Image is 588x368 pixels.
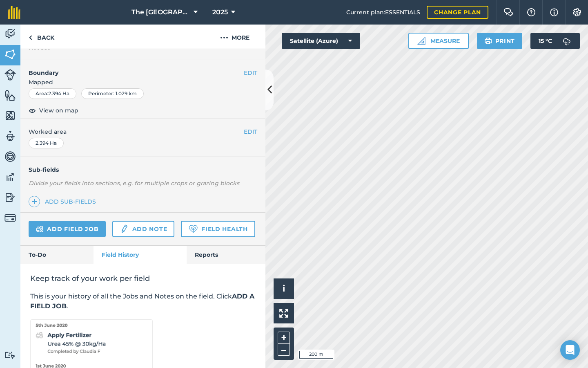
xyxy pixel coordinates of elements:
[29,33,32,43] img: svg+xml;base64,PHN2ZyB4bWxucz0iaHR0cDovL3d3dy53My5vcmcvMjAwMC9zdmciIHdpZHRoPSI5IiBoZWlnaHQ9IjI0Ii...
[8,6,20,19] img: fieldmargin Logo
[20,25,62,49] a: Back
[31,197,37,206] img: svg+xml;base64,PHN2ZyB4bWxucz0iaHR0cDovL3d3dy53My5vcmcvMjAwMC9zdmciIHdpZHRoPSIxNCIgaGVpZ2h0PSIyNC...
[131,7,190,17] span: The [GEOGRAPHIC_DATA]
[4,28,16,40] img: svg+xml;base64,PD94bWwgdmVyc2lvbj0iMS4wIiBlbmNvZGluZz0idXRmLTgiPz4KPCEtLSBHZW5lcmF0b3I6IEFkb2JlIE...
[408,33,469,49] button: Measure
[4,110,16,122] img: svg+xml;base64,PHN2ZyB4bWxucz0iaHR0cDovL3d3dy53My5vcmcvMjAwMC9zdmciIHdpZHRoPSI1NiIgaGVpZ2h0PSI2MC...
[427,6,488,19] a: Change plan
[29,88,76,99] div: Area : 2.394 Ha
[204,25,265,49] button: More
[4,130,16,142] img: svg+xml;base64,PD94bWwgdmVyc2lvbj0iMS4wIiBlbmNvZGluZz0idXRmLTgiPz4KPCEtLSBHZW5lcmF0b3I6IEFkb2JlIE...
[559,33,575,49] img: svg+xml;base64,PD94bWwgdmVyc2lvbj0iMS4wIiBlbmNvZGluZz0idXRmLTgiPz4KPCEtLSBHZW5lcmF0b3I6IEFkb2JlIE...
[417,37,425,45] img: Ruler icon
[550,7,558,17] img: svg+xml;base64,PHN2ZyB4bWxucz0iaHR0cDovL3d3dy53My5vcmcvMjAwMC9zdmciIHdpZHRoPSIxNyIgaGVpZ2h0PSIxNy...
[539,33,552,49] span: 15 ° C
[29,196,99,207] a: Add sub-fields
[20,165,265,174] h4: Sub-fields
[29,127,257,136] span: Worked area
[4,150,16,163] img: svg+xml;base64,PD94bWwgdmVyc2lvbj0iMS4wIiBlbmNvZGluZz0idXRmLTgiPz4KPCEtLSBHZW5lcmF0b3I6IEFkb2JlIE...
[4,351,16,359] img: svg+xml;base64,PD94bWwgdmVyc2lvbj0iMS4wIiBlbmNvZGluZz0idXRmLTgiPz4KPCEtLSBHZW5lcmF0b3I6IEFkb2JlIE...
[4,191,16,204] img: svg+xml;base64,PD94bWwgdmVyc2lvbj0iMS4wIiBlbmNvZGluZz0idXRmLTgiPz4KPCEtLSBHZW5lcmF0b3I6IEFkb2JlIE...
[278,332,290,344] button: +
[39,106,78,115] span: View on map
[29,138,64,148] div: 2.394 Ha
[20,78,265,87] span: Mapped
[29,105,78,115] button: View on map
[279,309,288,318] img: Four arrows, one pointing top left, one top right, one bottom right and the last bottom left
[572,8,582,16] img: A cog icon
[29,105,36,115] img: svg+xml;base64,PHN2ZyB4bWxucz0iaHR0cDovL3d3dy53My5vcmcvMjAwMC9zdmciIHdpZHRoPSIxOCIgaGVpZ2h0PSIyNC...
[112,221,174,237] a: Add note
[346,8,420,17] span: Current plan : ESSENTIALS
[4,212,16,224] img: svg+xml;base64,PD94bWwgdmVyc2lvbj0iMS4wIiBlbmNvZGluZz0idXRmLTgiPz4KPCEtLSBHZW5lcmF0b3I6IEFkb2JlIE...
[29,180,239,187] em: Divide your fields into sections, e.g. for multiple crops or grazing blocks
[187,246,265,264] a: Reports
[477,33,523,49] button: Print
[4,48,16,61] img: svg+xml;base64,PHN2ZyB4bWxucz0iaHR0cDovL3d3dy53My5vcmcvMjAwMC9zdmciIHdpZHRoPSI1NiIgaGVpZ2h0PSI2MC...
[283,283,285,294] span: i
[36,224,44,234] img: svg+xml;base64,PD94bWwgdmVyc2lvbj0iMS4wIiBlbmNvZGluZz0idXRmLTgiPz4KPCEtLSBHZW5lcmF0b3I6IEFkb2JlIE...
[220,33,228,43] img: svg+xml;base64,PHN2ZyB4bWxucz0iaHR0cDovL3d3dy53My5vcmcvMjAwMC9zdmciIHdpZHRoPSIyMCIgaGVpZ2h0PSIyNC...
[4,69,16,81] img: svg+xml;base64,PD94bWwgdmVyc2lvbj0iMS4wIiBlbmNvZGluZz0idXRmLTgiPz4KPCEtLSBHZW5lcmF0b3I6IEFkb2JlIE...
[244,68,257,77] button: EDIT
[212,7,228,17] span: 2025
[4,89,16,101] img: svg+xml;base64,PHN2ZyB4bWxucz0iaHR0cDovL3d3dy53My5vcmcvMjAwMC9zdmciIHdpZHRoPSI1NiIgaGVpZ2h0PSI2MC...
[560,340,580,360] div: Open Intercom Messenger
[503,8,513,16] img: Two speech bubbles overlapping with the left bubble in the forefront
[30,292,256,311] p: This is your history of all the Jobs and Notes on the field. Click .
[20,246,94,264] a: To-Do
[282,33,360,49] button: Satellite (Azure)
[4,171,16,183] img: svg+xml;base64,PD94bWwgdmVyc2lvbj0iMS4wIiBlbmNvZGluZz0idXRmLTgiPz4KPCEtLSBHZW5lcmF0b3I6IEFkb2JlIE...
[244,127,257,136] button: EDIT
[274,278,294,299] button: i
[30,274,256,283] h2: Keep track of your work per field
[530,33,580,49] button: 15 °C
[81,88,144,99] div: Perimeter : 1.029 km
[94,246,186,264] a: Field History
[120,224,129,234] img: svg+xml;base64,PD94bWwgdmVyc2lvbj0iMS4wIiBlbmNvZGluZz0idXRmLTgiPz4KPCEtLSBHZW5lcmF0b3I6IEFkb2JlIE...
[278,344,290,356] button: –
[20,60,244,77] h4: Boundary
[181,221,255,237] a: Field Health
[29,221,106,237] a: Add field job
[526,8,536,16] img: A question mark icon
[484,36,492,46] img: svg+xml;base64,PHN2ZyB4bWxucz0iaHR0cDovL3d3dy53My5vcmcvMjAwMC9zdmciIHdpZHRoPSIxOSIgaGVpZ2h0PSIyNC...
